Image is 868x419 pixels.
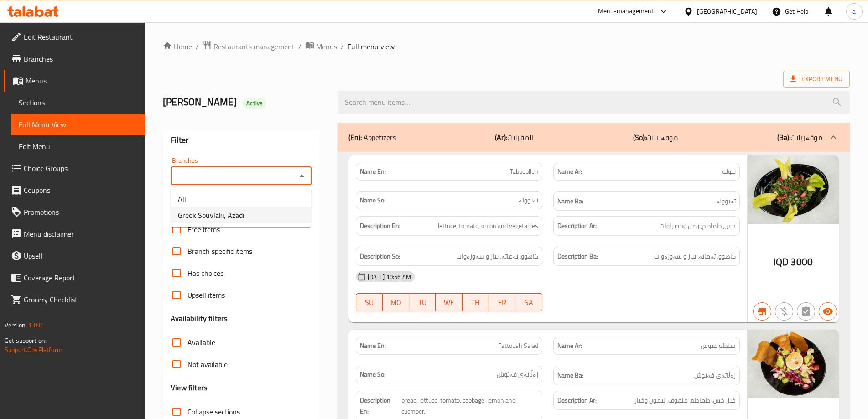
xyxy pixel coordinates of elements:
[495,132,534,143] p: المقبلات
[5,319,27,331] span: Version:
[243,99,266,108] span: Active
[24,53,138,64] span: Branches
[356,293,383,311] button: SU
[409,293,436,311] button: TU
[187,224,220,235] span: Free items
[401,395,538,417] span: bread, lettuce, tomato, cabbage, lemon and cucmber,
[413,296,432,309] span: TU
[386,296,405,309] span: MO
[187,268,223,279] span: Has choices
[360,220,400,232] strong: Description En:
[5,344,62,356] a: Support.OpsPlatform
[296,170,308,182] button: Close
[24,207,138,217] span: Promotions
[163,41,850,52] nav: breadcrumb
[694,370,736,381] span: زەڵاتەی فەتوش
[171,313,228,324] h3: Availability filters
[497,370,538,379] span: زەڵاتەی فەتوش
[360,251,400,262] strong: Description So:
[360,341,386,351] strong: Name En:
[557,370,583,381] strong: Name Ba:
[4,26,145,48] a: Edit Restaurant
[439,296,458,309] span: WE
[697,6,757,16] div: [GEOGRAPHIC_DATA]
[463,293,489,311] button: TH
[213,41,295,52] span: Restaurants management
[364,273,415,281] span: [DATE] 10:56 AM
[360,196,385,205] strong: Name So:
[515,293,542,311] button: SA
[187,246,252,257] span: Branch specific items
[633,130,646,144] b: (So):
[187,406,240,417] span: Collapse sections
[360,296,379,309] span: SU
[24,163,138,174] span: Choice Groups
[24,228,138,239] span: Menu disclaimer
[519,296,538,309] span: SA
[348,132,396,143] p: Appetizers
[196,41,199,52] li: /
[305,41,337,52] a: Menus
[4,179,145,201] a: Coupons
[701,341,736,351] span: سلطة فتوش
[654,251,736,262] span: کاهوو، تەماتە، پیاز و سەوزەوات
[360,395,400,417] strong: Description En:
[489,293,515,311] button: FR
[24,31,138,42] span: Edit Restaurant
[4,70,145,92] a: Menus
[19,97,138,108] span: Sections
[11,135,145,157] a: Edit Menu
[557,341,582,351] strong: Name Ar:
[557,395,597,406] strong: Description Ar:
[4,245,145,267] a: Upsell
[777,132,822,143] p: موقەبیلات
[171,383,208,393] h3: View filters
[716,196,736,207] span: تەبوولە
[4,48,145,70] a: Branches
[24,272,138,283] span: Coverage Report
[4,157,145,179] a: Choice Groups
[187,290,225,300] span: Upsell items
[24,294,138,305] span: Grocery Checklist
[660,220,736,232] span: خس، طماطم، بصل وخضراوات
[774,253,789,271] span: IQD
[163,95,326,109] h2: [PERSON_NAME]
[171,130,311,150] div: Filter
[19,119,138,130] span: Full Menu View
[4,223,145,245] a: Menu disclaimer
[852,6,856,16] span: a
[557,196,583,207] strong: Name Ba:
[598,6,654,17] div: Menu-management
[748,155,839,224] img: Greek_Souvlaki_Tabboulleh638632909267209580.jpg
[348,41,395,52] span: Full menu view
[24,185,138,196] span: Coupons
[203,41,295,52] a: Restaurants management
[466,296,485,309] span: TH
[436,293,462,311] button: WE
[790,73,842,85] span: Export Menu
[557,167,582,176] strong: Name Ar:
[187,359,228,370] span: Not available
[634,395,736,406] span: خبز، خس، طماطم، ملفوف، ليمون وخيار
[24,250,138,261] span: Upsell
[360,370,385,379] strong: Name So:
[797,302,815,321] button: Not has choices
[383,293,409,311] button: MO
[557,251,598,262] strong: Description Ba:
[748,330,839,398] img: Greek_Souvlaki_Fattoush_S638632909399592784.jpg
[360,167,386,176] strong: Name En:
[11,92,145,114] a: Sections
[557,220,597,232] strong: Description Ar:
[722,167,736,176] span: تبولة
[316,41,337,52] span: Menus
[510,167,538,176] span: Tabboulleh
[498,341,538,351] span: Fattoush Salad
[790,253,813,271] span: 3000
[341,41,344,52] li: /
[633,132,678,143] p: موقەبیلات
[777,130,790,144] b: (Ba):
[338,91,850,114] input: search
[4,289,145,310] a: Grocery Checklist
[19,141,138,152] span: Edit Menu
[457,251,538,262] span: کاهوو، تەماتە، پیاز و سەوزەوات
